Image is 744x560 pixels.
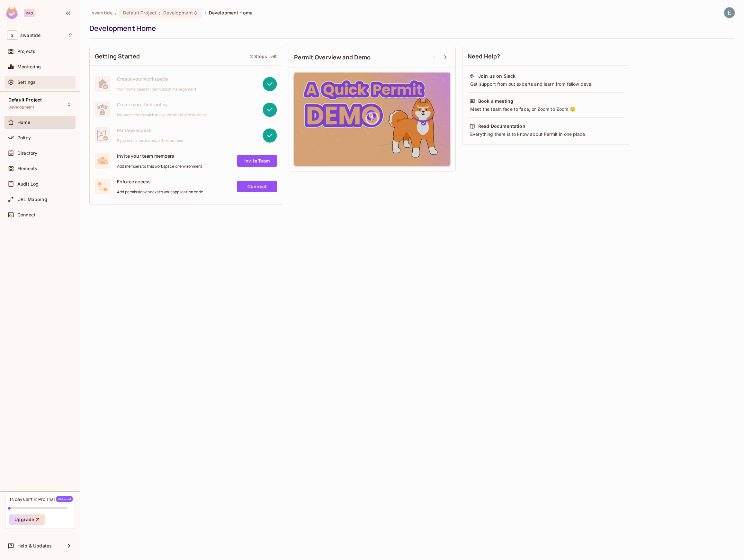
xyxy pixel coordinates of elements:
[117,164,202,169] span: Add members to this workspace or environment
[468,52,500,60] span: Need Help?
[209,10,252,16] span: Development Home
[9,514,45,525] button: Upgrade
[17,49,35,54] span: Projects
[89,23,732,33] div: Development Home
[117,87,196,92] span: Your home base for permission management
[117,76,196,82] span: Create your workspace
[8,105,34,110] span: Development
[9,496,73,502] div: 14 days left in Pro Trial
[470,131,622,137] div: Everything there is to know about Permit in one place
[724,7,735,18] img: Engineering Swantide
[17,212,35,217] span: Connect
[117,101,206,108] span: Create your first policy
[17,197,47,202] span: URL Mapping
[478,98,513,104] div: Book a meeting
[115,10,117,16] li: /
[470,106,622,112] div: Meet the team face to face, or Zoom to Zoom 😉
[117,112,206,118] span: Manage access with roles, actions and resources
[470,81,622,87] div: Get support from out experts and learn from fellow devs
[117,138,183,143] span: Sync users and manage their access
[6,7,18,19] img: SReyMgAAAABJRU5ErkJggg==
[7,31,17,40] span: S
[163,10,193,16] span: Development
[478,73,515,79] div: Join us on Slack
[17,151,37,156] span: Directory
[17,181,39,187] span: Audit Log
[237,155,277,167] a: Invite Team
[159,10,161,15] span: :
[20,33,40,38] span: Workspace: swantide
[117,189,203,195] span: Add permission checks to your application code
[24,9,35,17] div: Pro
[117,153,202,159] span: Invite your team members
[17,80,36,85] span: Settings
[17,166,37,171] span: Elements
[17,64,41,69] span: Monitoring
[117,127,183,133] span: Manage access
[95,52,140,60] span: Getting Started
[237,181,277,192] a: Connect
[123,10,157,16] span: Default Project
[17,135,31,140] span: Policy
[250,53,277,59] div: 2 Steps Left
[92,10,112,16] span: the active workspace
[17,120,31,125] span: Home
[56,496,73,502] span: Welcome!
[8,97,42,102] span: Default Project
[205,10,206,16] li: /
[117,179,203,185] span: Enforce access
[294,53,371,61] span: Permit Overview and Demo
[17,543,52,548] span: Help & Updates
[478,123,525,129] div: Read Documentation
